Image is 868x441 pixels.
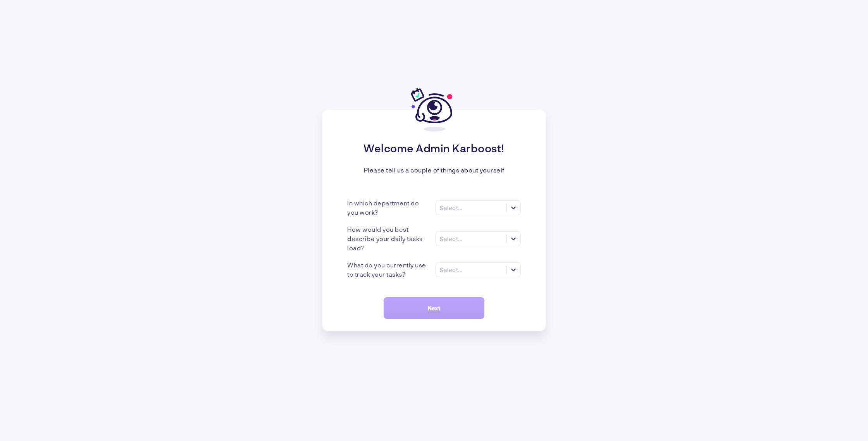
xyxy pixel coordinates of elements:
div: In which department do you work? [347,198,429,217]
div: Please tell us a couple of things about yourself [364,166,505,174]
div: Select... [440,204,462,211]
div: What do you currently use to track your tasks? [347,260,429,279]
img: gipsybot-default.svg [411,86,457,133]
div: How would you best describe your daily tasks load? [347,225,429,253]
span: Next [428,305,441,312]
div: Welcome Admin Karboost! [363,141,505,155]
div: Select... [440,266,462,273]
button: Next [384,297,484,319]
div: Select... [440,235,462,242]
